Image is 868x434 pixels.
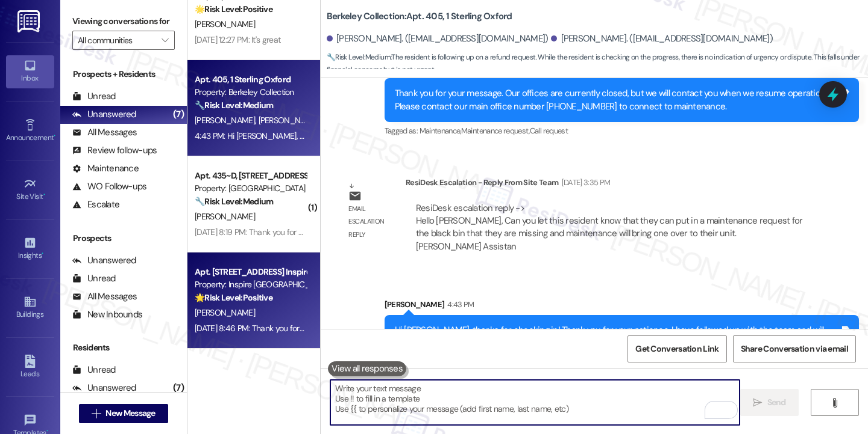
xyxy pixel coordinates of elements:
a: Insights • [6,233,54,265]
strong: 🌟 Risk Level: Positive [195,292,272,303]
div: Apt. 435~D, [STREET_ADDRESS] [195,170,306,182]
a: Site Visit • [6,174,54,206]
textarea: To enrich screen reader interactions, please activate Accessibility in Grammarly extension settings [330,380,740,425]
div: ResiDesk Escalation - Reply From Site Team [406,176,813,193]
label: Viewing conversations for [72,12,175,31]
span: • [43,191,45,199]
i:  [830,398,839,408]
div: All Messages [72,290,137,303]
div: New Inbounds [72,308,142,321]
div: 4:43 PM [444,298,474,311]
span: New Message [105,407,155,420]
div: [DATE] 3:35 PM [559,176,611,189]
i:  [162,35,168,45]
span: Get Conversation Link [635,343,719,355]
div: 4:43 PM: Hi [PERSON_NAME], thanks for checking in! Thank you for your patience. I have followed u... [195,130,804,141]
strong: 🔧 Risk Level: Medium [327,52,391,62]
div: Email escalation reply [348,203,395,241]
div: Hi [PERSON_NAME], thanks for checking in! Thank you for your patience. I have followed up with th... [395,324,840,350]
a: Inbox [6,55,54,88]
div: Review follow-ups [72,144,157,157]
div: Property: Berkeley Collection [195,86,306,99]
div: [PERSON_NAME] [385,298,859,315]
div: Unanswered [72,254,136,267]
div: Apt. 405, 1 Sterling Oxford [195,73,306,86]
div: (7) [170,105,187,124]
div: Unread [72,90,116,103]
a: Leads [6,351,54,384]
strong: 🌟 Risk Level: Positive [195,4,272,14]
a: Buildings [6,292,54,324]
div: Residents [60,341,187,354]
span: Send [767,396,786,409]
span: Maintenance , [420,126,461,136]
span: Share Conversation via email [741,343,848,355]
span: [PERSON_NAME] [195,19,255,29]
div: WO Follow-ups [72,180,146,193]
button: Get Conversation Link [627,335,726,362]
div: ResiDesk escalation reply -> Hello [PERSON_NAME], Can you let this resident know that they can pu... [416,202,803,252]
div: Prospects [60,232,187,245]
button: Share Conversation via email [733,335,856,362]
span: [PERSON_NAME] [258,115,318,126]
div: Prospects + Residents [60,68,187,81]
div: [PERSON_NAME]. ([EMAIL_ADDRESS][DOMAIN_NAME]) [551,32,773,45]
strong: 🔧 Risk Level: Medium [195,196,273,207]
i:  [92,409,101,418]
div: Tagged as: [385,122,859,139]
span: [PERSON_NAME] [195,115,259,126]
b: Berkeley Collection: Apt. 405, 1 Sterling Oxford [327,10,512,23]
i:  [753,398,762,408]
div: Unanswered [72,382,136,394]
div: Property: Inspire [GEOGRAPHIC_DATA] [195,278,306,291]
div: Unanswered [72,108,136,121]
input: All communities [78,31,156,50]
div: Property: [GEOGRAPHIC_DATA] [195,182,306,195]
span: Call request [530,126,568,136]
div: [DATE] 12:27 PM: It's great [195,34,280,45]
div: All Messages [72,126,137,139]
div: Unread [72,272,116,285]
div: Escalate [72,198,119,211]
div: Unread [72,364,116,376]
span: : The resident is following up on a refund request. While the resident is checking on the progres... [327,51,868,77]
div: [PERSON_NAME]. ([EMAIL_ADDRESS][DOMAIN_NAME]) [327,32,549,45]
span: [PERSON_NAME] [195,307,255,318]
span: Maintenance request , [461,126,530,136]
div: Thank you for your message. Our offices are currently closed, but we will contact you when we res... [395,87,840,113]
span: • [42,249,43,258]
button: New Message [79,404,168,423]
span: [PERSON_NAME] [195,211,255,222]
span: • [54,132,55,140]
div: Apt. [STREET_ADDRESS] Inspire Homes [GEOGRAPHIC_DATA] [195,266,306,278]
div: (7) [170,379,187,397]
strong: 🔧 Risk Level: Medium [195,100,273,111]
button: Send [740,389,799,416]
div: Maintenance [72,162,139,175]
img: ResiDesk Logo [17,10,42,32]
